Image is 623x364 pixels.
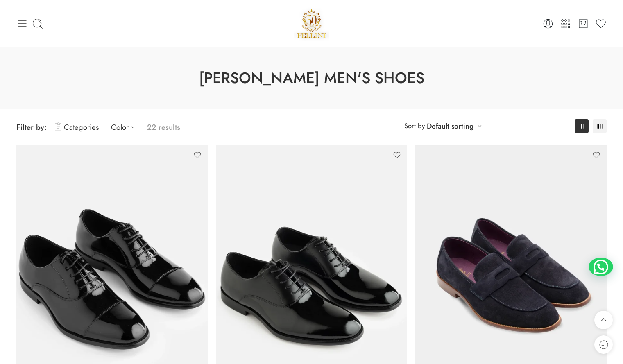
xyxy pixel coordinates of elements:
img: Pellini [294,6,329,41]
a: Default sorting [427,120,473,132]
span: Filter by: [16,122,47,133]
a: Cart [578,18,589,29]
p: 22 results [147,118,180,137]
a: Wishlist [595,18,607,29]
a: Pellini - [294,6,329,41]
a: Color [111,118,139,137]
h1: [PERSON_NAME] Men's Shoes [20,68,603,89]
a: Categories [55,118,99,137]
span: Sort by [404,119,425,133]
a: Login / Register [542,18,554,29]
